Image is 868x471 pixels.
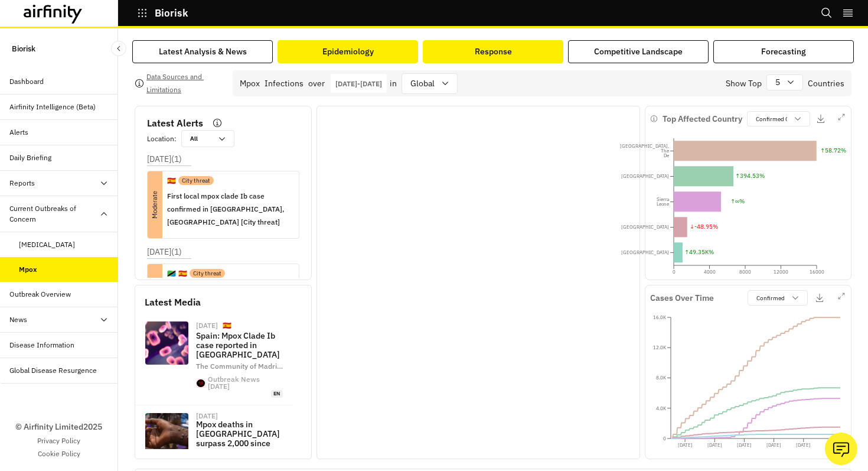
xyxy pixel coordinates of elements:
[15,421,102,433] p: © Airfinity Limited 2025
[147,153,182,165] p: [DATE] ( 1 )
[684,248,714,256] text: ↑ 49.35K %
[726,77,762,90] p: Show Top
[240,77,260,90] div: Mpox
[9,127,28,138] div: Alerts
[155,8,188,18] p: Biorisk
[196,412,218,420] div: [DATE]
[19,264,37,275] div: Mpox
[390,77,397,90] p: in
[621,173,669,179] tspan: [GEOGRAPHIC_DATA]
[735,172,765,180] text: ↑ 394.53 %
[664,152,670,158] tspan: De
[122,197,188,212] p: Moderate
[135,314,292,405] a: [DATE]🇪🇸Spain: Mpox Clade Ib case reported in [GEOGRAPHIC_DATA]The Community of Madri…Outbreak Ne...
[673,269,676,275] tspan: 0
[9,76,44,87] div: Dashboard
[730,197,745,205] text: ↑ ∞ %
[796,442,811,448] tspan: [DATE]
[197,379,205,388] img: https%3A%2F%2Fsubstack-post-media.s3.amazonaws.com%2Fpublic%2Fimages%2F37c14a42-f118-4411-b204-2d...
[663,113,742,125] p: Top Affected Country
[475,46,512,58] div: Response
[761,46,806,58] div: Forecasting
[810,269,824,275] tspan: 16000
[137,3,188,23] button: Biorisk
[159,46,247,58] div: Latest Analysis & News
[9,289,71,300] div: Outbreak Overview
[331,74,387,93] button: Interact with the calendar and add the check-in date for your trip.
[145,295,302,309] p: Latest Media
[653,345,666,350] tspan: 12.0K
[620,143,669,149] tspan: [GEOGRAPHIC_DATA],
[196,331,283,359] p: Spain: Mpox Clade Ib case reported in [GEOGRAPHIC_DATA]
[821,3,833,23] button: Search
[38,449,80,459] a: Cookie Policy
[774,269,788,275] tspan: 12000
[167,190,289,229] p: First local mpox clade Ib case confirmed in [GEOGRAPHIC_DATA], [GEOGRAPHIC_DATA] [City threat]
[223,321,231,331] p: 🇪🇸
[37,436,80,446] a: Privacy Policy
[9,152,51,163] div: Daily Briefing
[182,176,210,185] p: City threat
[690,223,718,230] text: ↓ -48.95 %
[820,147,846,154] text: ↑ 58.72 %
[147,116,203,130] p: Latest Alerts
[196,362,283,371] span: The Community of Madri …
[111,41,126,56] button: Close Sidebar
[196,420,283,457] p: Mpox deaths in [GEOGRAPHIC_DATA] surpass 2,000 since [DATE]
[657,196,670,202] tspan: Sierra
[193,269,221,278] p: City threat
[322,46,374,58] div: Epidemiology
[9,102,96,112] div: Airfinity Intelligence (Beta)
[9,203,99,225] div: Current Outbreaks of Concern
[756,294,785,303] p: Confirmed
[704,269,716,275] tspan: 4000
[19,239,75,250] div: [MEDICAL_DATA]
[9,178,35,189] div: Reports
[147,246,182,258] p: [DATE] ( 1 )
[178,268,187,279] p: 🇪🇸
[146,70,223,96] p: Data Sources and Limitations
[737,442,752,448] tspan: [DATE]
[656,405,666,411] tspan: 4.0K
[678,442,693,448] tspan: [DATE]
[135,74,223,93] button: Data Sources and Limitations
[661,148,670,154] tspan: The
[739,269,751,275] tspan: 8000
[308,77,325,90] p: over
[9,340,74,350] div: Disease Information
[653,314,666,320] tspan: 16.0K
[707,442,722,448] tspan: [DATE]
[12,38,35,60] p: Biorisk
[145,413,188,456] img: Mpox.jpg
[656,375,666,381] tspan: 8.0K
[825,442,840,448] tspan: [DATE]
[335,79,382,88] p: [DATE] - [DATE]
[621,249,669,255] tspan: [GEOGRAPHIC_DATA]
[9,314,27,325] div: News
[766,442,781,448] tspan: [DATE]
[756,115,801,124] p: Confirmed Cases
[775,76,780,89] p: 5
[663,436,666,441] tspan: 0
[594,46,683,58] div: Competitive Landscape
[9,365,97,376] div: Global Disease Resurgence
[167,268,176,279] p: 🇹🇿
[208,376,283,390] div: Outbreak News [DATE]
[271,390,283,398] span: en
[621,224,669,230] tspan: [GEOGRAPHIC_DATA]
[825,433,857,465] button: Ask our analysts
[265,77,304,90] p: Infections
[196,322,218,329] div: [DATE]
[657,201,670,207] tspan: Leone
[808,77,844,90] p: Countries
[145,321,188,365] img: photo-1706647154159-a7f72bf84ec4
[167,176,176,186] p: 🇪🇸
[650,292,714,304] p: Cases Over Time
[147,134,177,144] p: Location :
